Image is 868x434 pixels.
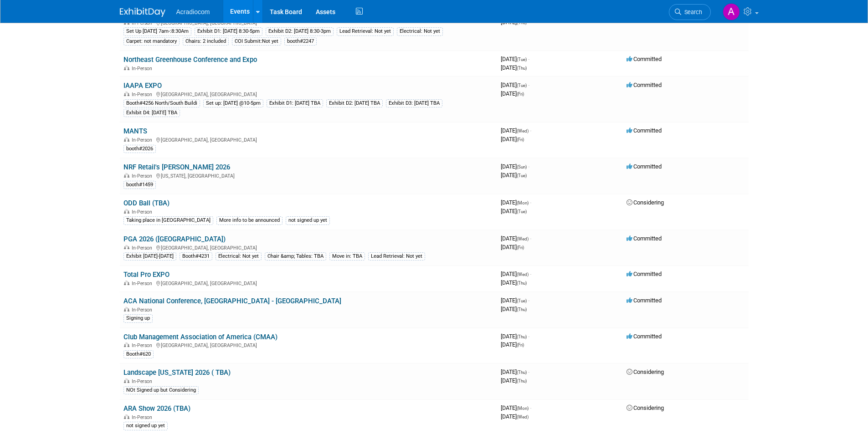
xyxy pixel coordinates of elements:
div: NOt Signed up but Considering [123,386,199,394]
span: In-Person [132,378,155,384]
span: In-Person [132,92,155,97]
div: More info to be announced [216,216,282,225]
div: Set Up [DATE] 7am-:8:30Am [123,27,191,36]
span: Committed [627,56,662,62]
div: Signing up [123,314,153,322]
span: - [530,271,531,277]
span: In-Person [132,342,155,348]
span: [DATE] [501,90,524,97]
span: (Wed) [517,236,529,241]
div: Exhibit D3: [DATE] TBA [386,99,442,107]
span: (Wed) [517,128,529,133]
span: (Thu) [517,370,527,375]
a: Northeast Greenhouse Conference and Expo [123,56,257,64]
div: COI Submit:Not yet [232,37,281,46]
img: Amanda Nazarko [723,3,740,20]
span: (Fri) [517,92,524,97]
span: - [528,163,529,170]
span: [DATE] [501,208,527,214]
div: [GEOGRAPHIC_DATA], [GEOGRAPHIC_DATA] [123,136,493,143]
span: Committed [627,271,662,277]
span: [DATE] [501,413,529,420]
span: - [528,368,529,375]
div: Set up: [DATE] @10-5pm [203,99,263,107]
div: Exhibit D2: [DATE] TBA [326,99,383,107]
span: (Wed) [517,272,529,277]
span: (Fri) [517,342,524,347]
a: IAAPA EXPO [123,82,162,90]
span: [DATE] [501,306,527,312]
img: In-Person Event [124,209,129,214]
div: Chair &amp; Tables: TBA [265,252,326,260]
span: (Thu) [517,20,527,25]
span: Acradiocom [176,8,210,15]
span: (Thu) [517,378,527,383]
span: - [528,82,529,88]
span: [DATE] [501,244,524,250]
img: In-Person Event [124,378,129,383]
div: [US_STATE], [GEOGRAPHIC_DATA] [123,172,493,179]
span: (Thu) [517,334,527,339]
a: Search [669,4,711,20]
span: [DATE] [501,163,529,170]
img: In-Person Event [124,342,129,347]
img: In-Person Event [124,92,129,96]
div: booth#2026 [123,145,156,153]
span: Committed [627,127,662,134]
div: booth#2247 [284,37,317,46]
span: (Tue) [517,83,527,88]
div: [GEOGRAPHIC_DATA], [GEOGRAPHIC_DATA] [123,341,493,348]
img: In-Person Event [124,414,129,419]
span: In-Person [132,414,155,420]
span: [DATE] [501,333,529,340]
span: [DATE] [501,404,531,411]
span: - [530,199,531,206]
div: Chairs: 2 included [183,37,229,46]
span: - [528,333,529,340]
div: Electrical: Not yet [216,252,262,260]
span: In-Person [132,173,155,179]
span: Considering [627,368,664,375]
span: [DATE] [501,172,527,179]
span: [DATE] [501,368,529,375]
div: Booth#4231 [180,252,212,260]
a: PGA 2026 ([GEOGRAPHIC_DATA]) [123,235,226,243]
span: (Mon) [517,406,529,411]
span: (Thu) [517,66,527,71]
span: [DATE] [501,235,531,242]
span: - [528,56,529,62]
img: In-Person Event [124,66,129,70]
span: In-Person [132,137,155,143]
span: [DATE] [501,297,529,304]
div: Lead Retrieval: Not yet [368,252,425,260]
img: In-Person Event [124,281,129,285]
a: NRF Retail's [PERSON_NAME] 2026 [123,163,230,171]
a: Landscape [US_STATE] 2026 ( TBA) [123,368,231,377]
span: (Tue) [517,173,527,178]
span: [DATE] [501,19,527,26]
span: [DATE] [501,271,531,277]
span: [DATE] [501,199,531,206]
span: [DATE] [501,279,527,286]
span: (Fri) [517,137,524,142]
span: Committed [627,163,662,170]
div: Booth#620 [123,350,154,358]
a: Club Management Association of America (CMAA) [123,333,277,341]
a: ODD Ball (TBA) [123,199,169,207]
span: - [530,235,531,242]
div: Exhibit D2: [DATE] 8:30-3pm [266,27,334,36]
a: Total Pro EXPO [123,271,169,279]
span: [DATE] [501,56,529,62]
div: Electrical: Not yet [397,27,443,36]
div: Exhibit D4: [DATE] TBA [123,109,180,117]
span: (Sun) [517,164,527,169]
span: (Fri) [517,245,524,250]
div: not signed up yet [286,216,330,225]
div: [GEOGRAPHIC_DATA], [GEOGRAPHIC_DATA] [123,244,493,251]
img: In-Person Event [124,245,129,250]
span: Committed [627,297,662,304]
span: [DATE] [501,341,524,348]
span: In-Person [132,281,155,286]
div: [GEOGRAPHIC_DATA], [GEOGRAPHIC_DATA] [123,90,493,97]
div: Carpet: not mandatory [123,37,180,46]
